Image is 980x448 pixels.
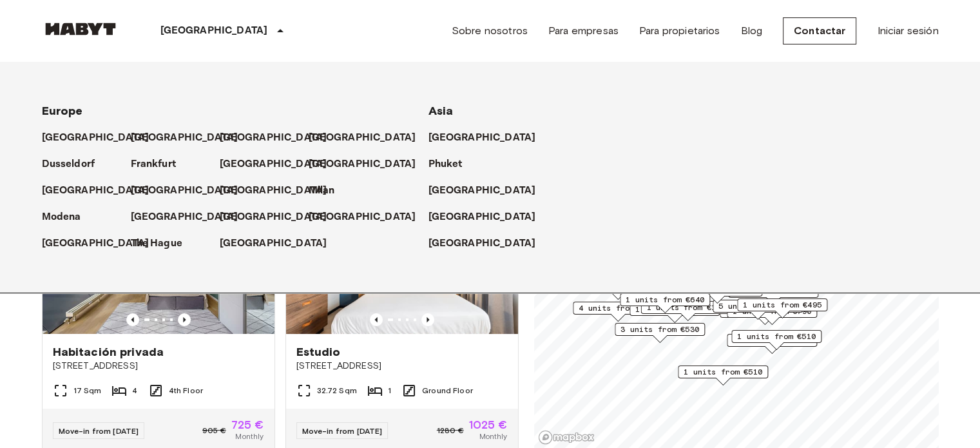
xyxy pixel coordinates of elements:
[160,23,268,39] p: [GEOGRAPHIC_DATA]
[309,209,429,225] a: [GEOGRAPHIC_DATA]
[422,385,473,396] span: Ground Floor
[684,366,762,378] span: 1 units from €510
[713,300,803,320] div: Map marker
[42,23,119,35] img: Habyt
[737,331,816,342] span: 1 units from €510
[131,157,189,172] a: Frankfurt
[428,183,549,199] a: [GEOGRAPHIC_DATA]
[42,183,162,199] a: [GEOGRAPHIC_DATA]
[428,157,463,172] p: Phuket
[42,130,149,146] p: [GEOGRAPHIC_DATA]
[131,209,251,225] a: [GEOGRAPHIC_DATA]
[309,157,429,172] a: [GEOGRAPHIC_DATA]
[620,293,710,313] div: Map marker
[309,183,335,199] p: Milan
[626,294,704,306] span: 1 units from €640
[220,157,327,172] p: [GEOGRAPHIC_DATA]
[615,323,705,343] div: Map marker
[718,300,797,312] span: 5 units from €590
[131,183,238,199] p: [GEOGRAPHIC_DATA]
[220,183,327,199] p: [GEOGRAPHIC_DATA]
[388,385,391,396] span: 1
[428,183,536,199] p: [GEOGRAPHIC_DATA]
[309,183,348,199] a: Milan
[53,344,164,360] span: Habitación privada
[469,419,508,431] span: 1025 €
[220,236,327,251] p: [GEOGRAPHIC_DATA]
[309,130,429,146] a: [GEOGRAPHIC_DATA]
[672,284,762,304] div: Map marker
[317,385,357,396] span: 32.72 Sqm
[42,157,108,172] a: Dusseldorf
[53,360,264,373] span: [STREET_ADDRESS]
[42,209,94,225] a: Modena
[579,302,657,314] span: 4 units from €530
[42,236,162,251] a: [GEOGRAPHIC_DATA]
[302,426,383,436] span: Move-in from [DATE]
[178,313,191,326] button: Previous image
[220,183,340,199] a: [GEOGRAPHIC_DATA]
[42,236,149,251] p: [GEOGRAPHIC_DATA]
[428,209,549,225] a: [GEOGRAPHIC_DATA]
[220,130,340,146] a: [GEOGRAPHIC_DATA]
[220,157,340,172] a: [GEOGRAPHIC_DATA]
[169,385,203,396] span: 4th Floor
[428,236,549,251] a: [GEOGRAPHIC_DATA]
[220,236,340,251] a: [GEOGRAPHIC_DATA]
[370,313,383,326] button: Previous image
[877,23,938,39] a: Iniciar sesión
[309,209,416,225] p: [GEOGRAPHIC_DATA]
[42,104,83,118] span: Europe
[296,344,341,360] span: Estudio
[428,209,536,225] p: [GEOGRAPHIC_DATA]
[132,385,137,396] span: 4
[731,330,821,350] div: Map marker
[309,157,416,172] p: [GEOGRAPHIC_DATA]
[231,419,264,431] span: 725 €
[131,209,238,225] p: [GEOGRAPHIC_DATA]
[437,425,464,436] span: 1280 €
[548,23,619,39] a: Para empresas
[131,236,195,251] a: The Hague
[131,236,182,251] p: The Hague
[452,23,528,39] a: Sobre nosotros
[220,209,340,225] a: [GEOGRAPHIC_DATA]
[678,365,768,385] div: Map marker
[42,209,81,225] p: Modena
[428,130,536,146] p: [GEOGRAPHIC_DATA]
[538,430,595,445] a: Mapbox logo
[202,425,226,436] span: 905 €
[573,302,663,322] div: Map marker
[131,130,251,146] a: [GEOGRAPHIC_DATA]
[639,23,720,39] a: Para propietarios
[309,130,416,146] p: [GEOGRAPHIC_DATA]
[728,285,818,305] div: Map marker
[42,183,149,199] p: [GEOGRAPHIC_DATA]
[296,360,508,373] span: [STREET_ADDRESS]
[428,157,476,172] a: Phuket
[42,157,95,172] p: Dusseldorf
[220,130,327,146] p: [GEOGRAPHIC_DATA]
[428,104,454,118] span: Asia
[235,431,264,442] span: Monthly
[428,130,549,146] a: [GEOGRAPHIC_DATA]
[126,313,139,326] button: Previous image
[42,130,162,146] a: [GEOGRAPHIC_DATA]
[479,431,507,442] span: Monthly
[131,183,251,199] a: [GEOGRAPHIC_DATA]
[59,426,139,436] span: Move-in from [DATE]
[743,299,821,311] span: 1 units from €495
[620,324,699,335] span: 3 units from €530
[421,313,434,326] button: Previous image
[783,17,856,44] a: Contactar
[73,385,102,396] span: 17 Sqm
[131,130,238,146] p: [GEOGRAPHIC_DATA]
[727,334,817,354] div: Map marker
[428,236,536,251] p: [GEOGRAPHIC_DATA]
[740,23,762,39] a: Blog
[220,209,327,225] p: [GEOGRAPHIC_DATA]
[737,298,827,318] div: Map marker
[131,157,176,172] p: Frankfurt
